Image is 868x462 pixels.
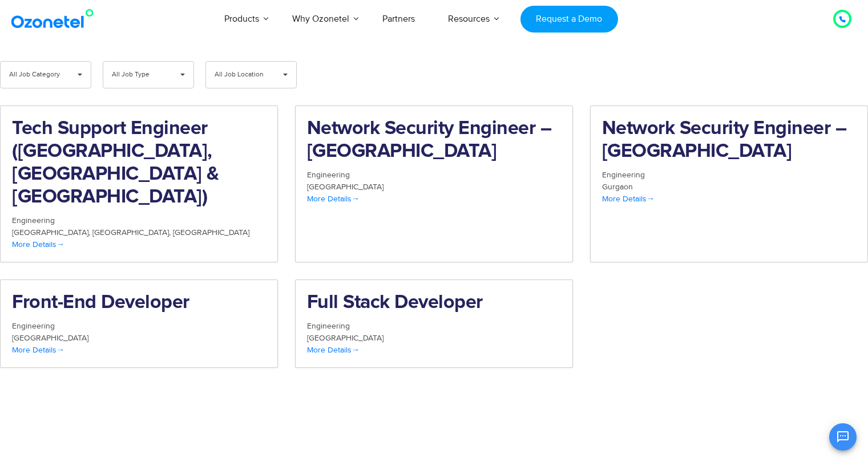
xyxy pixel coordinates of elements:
[12,291,266,314] h2: Front-End Developer
[9,62,63,88] span: All Job Category
[12,228,92,237] span: [GEOGRAPHIC_DATA]
[307,170,350,180] span: Engineering
[12,345,64,355] span: More Details
[295,279,573,368] a: Full Stack Developer Engineering [GEOGRAPHIC_DATA] More Details
[520,6,618,33] a: Request a Demo
[92,228,173,237] span: [GEOGRAPHIC_DATA]
[173,228,249,237] span: [GEOGRAPHIC_DATA]
[602,117,856,163] h2: Network Security Engineer – [GEOGRAPHIC_DATA]
[307,291,561,314] h2: Full Stack Developer
[307,345,360,355] span: More Details
[307,117,561,163] h2: Network Security Engineer – [GEOGRAPHIC_DATA]
[307,194,360,204] span: More Details
[602,194,655,204] span: More Details
[112,62,166,88] span: All Job Type
[12,333,88,343] span: [GEOGRAPHIC_DATA]
[590,106,868,262] a: Network Security Engineer – [GEOGRAPHIC_DATA] Engineering Gurgaon More Details
[295,106,573,262] a: Network Security Engineer – [GEOGRAPHIC_DATA] Engineering [GEOGRAPHIC_DATA] More Details
[172,62,193,88] span: ▾
[307,182,383,192] span: [GEOGRAPHIC_DATA]
[12,240,64,249] span: More Details
[12,216,55,225] span: Engineering
[12,321,55,331] span: Engineering
[274,62,296,88] span: ▾
[602,182,633,192] span: Gurgaon
[215,62,269,88] span: All Job Location
[602,170,645,180] span: Engineering
[829,423,857,451] button: Open chat
[307,333,383,343] span: [GEOGRAPHIC_DATA]
[307,321,350,331] span: Engineering
[69,62,91,88] span: ▾
[12,117,266,209] h2: Tech Support Engineer ([GEOGRAPHIC_DATA], [GEOGRAPHIC_DATA] & [GEOGRAPHIC_DATA])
